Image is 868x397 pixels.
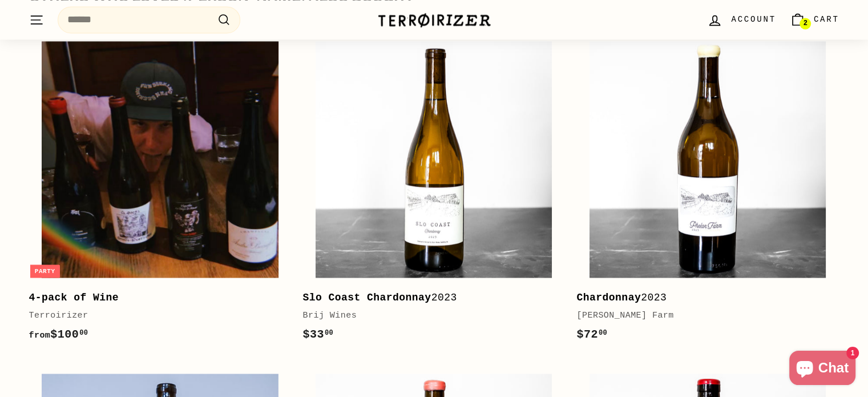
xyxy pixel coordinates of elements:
[302,28,565,355] a: Slo Coast Chardonnay2023Brij Wines
[803,19,807,27] span: 2
[29,330,51,340] span: from
[30,264,60,278] div: Party
[29,308,280,322] div: Terroirizer
[786,351,859,388] inbox-online-store-chat: Shopify online store chat
[599,328,607,336] sup: 00
[302,291,431,303] b: Slo Coast Chardonnay
[325,328,333,336] sup: 00
[731,13,776,26] span: Account
[814,13,839,26] span: Cart
[29,327,88,340] span: $100
[576,291,641,303] b: Chardonnay
[302,327,333,340] span: $33
[783,3,846,37] a: Cart
[302,308,554,322] div: Brij Wines
[79,328,88,336] sup: 00
[29,291,119,303] b: 4-pack of Wine
[576,308,827,322] div: [PERSON_NAME] Farm
[700,3,782,37] a: Account
[29,28,292,355] a: Party 4-pack of Wine Terroirizer
[576,289,827,306] div: 2023
[302,289,554,306] div: 2023
[576,28,839,355] a: Chardonnay2023[PERSON_NAME] Farm
[576,327,607,340] span: $72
